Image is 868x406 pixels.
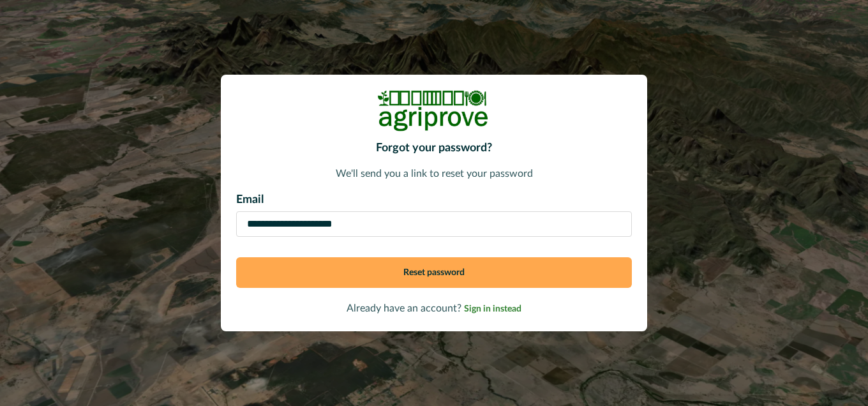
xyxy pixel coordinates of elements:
[236,166,632,181] p: We'll send you a link to reset your password
[236,192,632,209] p: Email
[236,142,632,156] h2: Forgot your password?
[236,301,632,316] p: Already have an account?
[464,304,521,313] span: Sign in instead
[236,257,632,288] button: Reset password
[464,303,521,313] a: Sign in instead
[377,90,491,132] img: Logo Image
